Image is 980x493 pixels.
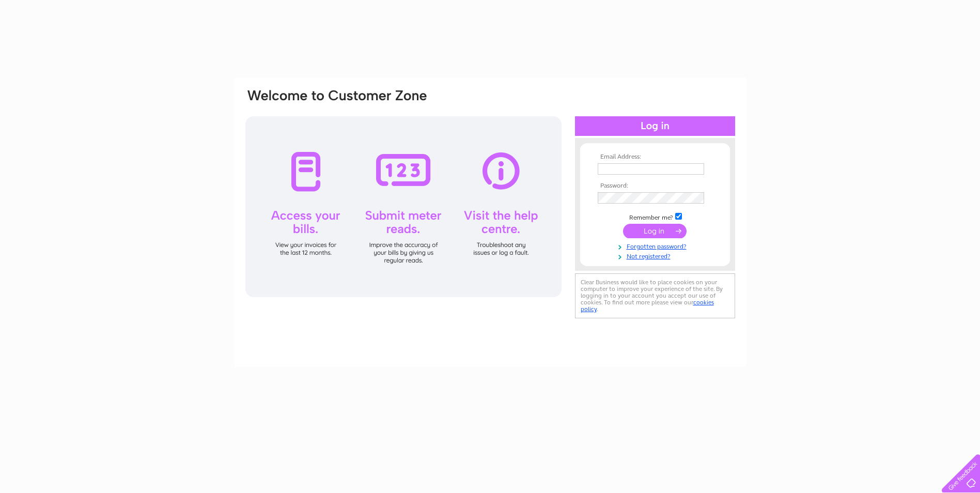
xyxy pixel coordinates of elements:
[595,153,715,161] th: Email Address:
[598,241,715,251] a: Forgotten password?
[595,211,715,222] td: Remember me?
[598,251,715,260] a: Not registered?
[575,273,735,318] div: Clear Business would like to place cookies on your computer to improve your experience of the sit...
[581,299,714,313] a: cookies policy
[623,224,687,238] input: Submit
[595,182,715,190] th: Password:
